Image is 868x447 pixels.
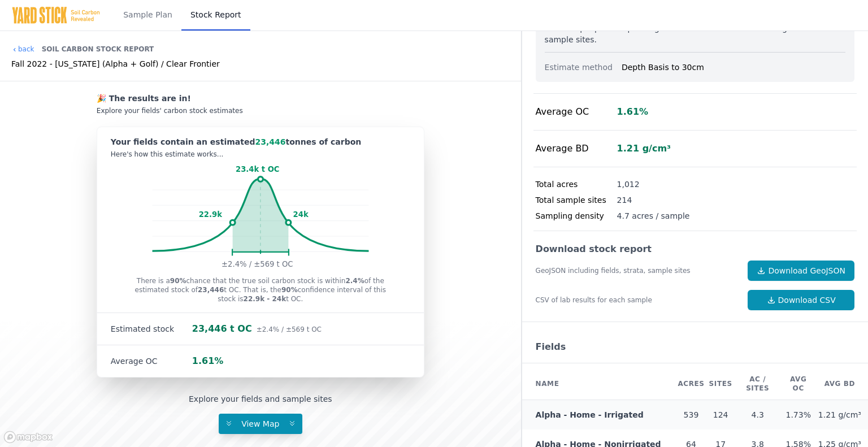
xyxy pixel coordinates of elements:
div: GeoJSON including fields, strata, sample sites [536,266,739,275]
div: Total sample sites [536,194,617,206]
div: CSV of lab results for each sample [536,296,739,305]
div: Explore your fields' carbon stock estimates [97,106,424,115]
strong: 23,446 [198,286,224,294]
div: Here's how this estimate works... [111,150,410,159]
div: 23,446 t OC [192,322,322,336]
div: Average BD [536,142,617,155]
tspan: 22.9k [199,210,222,219]
div: Download stock report [536,242,854,256]
div: Depth Basis to 30cm [622,62,845,73]
strong: 2.4% [345,277,364,285]
div: 1.61% [192,354,224,368]
span: 23,446 [255,137,285,146]
p: This sample plan's input target was 90% confidence and target number of sample sites. [545,23,845,45]
div: Soil Carbon Stock Report [42,40,154,58]
strong: 90% [170,277,186,285]
div: Fields [522,331,868,363]
strong: 90% [281,286,298,294]
div: Estimate method [545,62,622,73]
th: AC / Sites [735,368,781,400]
div: Total acres [536,179,617,190]
th: AVG BD [816,368,868,400]
th: Acres [675,368,706,400]
tspan: ±2.4% / ±569 t OC [222,260,293,268]
div: Sampling density [536,210,617,222]
td: 124 [707,400,735,430]
tspan: 23.4k t OC [236,165,280,173]
th: Sites [707,368,735,400]
th: AVG OC [781,368,816,400]
div: 🎉 The results are in! [97,93,424,104]
span: ±2.4% / ±569 t OC [257,326,322,333]
th: Name [522,368,676,400]
div: 1.61% [617,105,649,119]
a: back [11,45,34,54]
button: View Map [219,414,302,434]
a: Alpha - Home - Irrigated [536,410,644,419]
a: Download CSV [748,290,854,310]
div: 4.7 acres / sample [617,210,690,222]
a: Download GeoJSON [748,261,854,281]
div: 214 [617,194,632,206]
div: Average OC [111,355,192,367]
strong: 22.9k - 24k [244,295,287,303]
div: 1.21 g/cm³ [617,142,671,155]
tspan: 24k [293,210,308,219]
td: 4.3 [735,400,781,430]
div: Your fields contain an estimated tonnes of carbon [111,136,410,147]
div: 1,012 [617,179,640,190]
td: 1.21 g/cm³ [816,400,868,430]
td: 1.73% [781,400,816,430]
div: Explore your fields and sample sites [189,393,332,405]
p: There is a chance that the true soil carbon stock is within of the estimated stock of t OC. That ... [134,276,387,303]
img: Yard Stick Logo [11,6,101,24]
td: 539 [675,400,706,430]
div: Estimated stock [111,323,192,335]
div: Average OC [536,105,617,119]
span: View Map [235,419,286,428]
div: Fall 2022 - [US_STATE] (Alpha + Golf) / Clear Frontier [11,58,220,70]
